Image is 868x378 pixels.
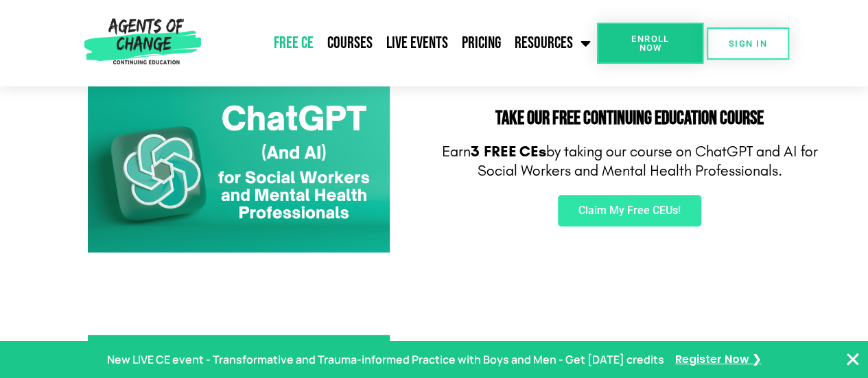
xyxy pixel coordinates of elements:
[675,350,761,370] a: Register Now ❯
[558,195,701,226] a: Claim My Free CEUs!
[578,205,681,216] span: Claim My Free CEUs!
[267,26,320,60] a: Free CE
[707,27,789,60] a: SIGN IN
[441,142,819,181] p: Earn by taking our course on ChatGPT and AI for Social Workers and Mental Health Professionals.
[597,23,703,64] a: Enroll Now
[441,109,819,128] h2: Take Our FREE Continuing Education Course
[471,143,546,161] b: 3 FREE CEs
[379,26,455,60] a: Live Events
[729,39,767,48] span: SIGN IN
[320,26,379,60] a: Courses
[107,350,664,370] p: New LIVE CE event - Transformative and Trauma-informed Practice with Boys and Men - Get [DATE] cr...
[845,351,861,368] button: Close Banner
[508,26,597,60] a: Resources
[619,34,681,52] span: Enroll Now
[207,26,597,60] nav: Menu
[455,26,508,60] a: Pricing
